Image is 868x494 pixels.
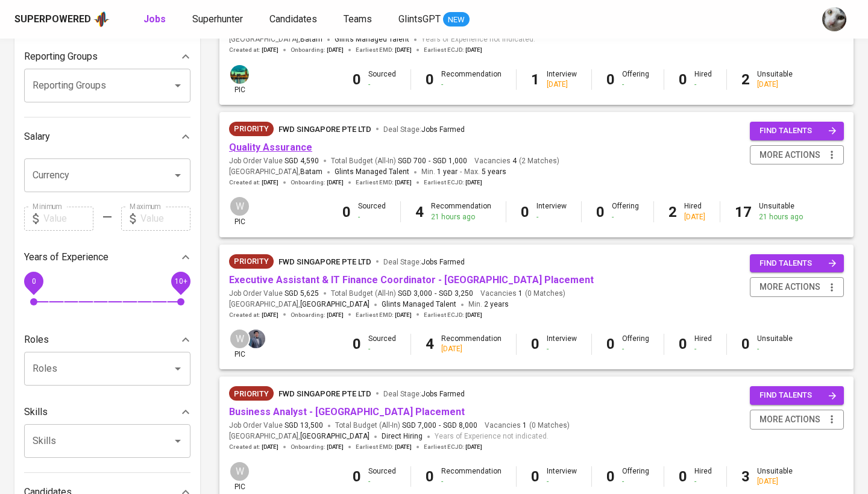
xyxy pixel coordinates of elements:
[757,80,793,90] div: [DATE]
[229,166,322,178] span: [GEOGRAPHIC_DATA] ,
[383,258,465,266] span: Deal Stage :
[358,201,386,222] div: Sourced
[424,311,482,319] span: Earliest ECJD :
[547,69,577,90] div: Interview
[229,196,250,227] div: pic
[431,201,491,222] div: Recommendation
[750,410,844,430] button: more actions
[24,245,190,269] div: Years of Experience
[547,477,577,487] div: -
[93,10,110,28] img: app logo
[757,69,793,90] div: Unsuitable
[395,178,412,187] span: [DATE]
[262,443,278,451] span: [DATE]
[356,311,412,319] span: Earliest EMD :
[269,12,319,27] a: Candidates
[460,166,462,178] span: -
[356,46,412,54] span: Earliest EMD :
[474,156,559,166] span: Vacancies ( 2 Matches )
[679,336,687,352] b: 0
[757,334,793,354] div: Unsuitable
[291,46,344,54] span: Onboarding :
[229,406,465,417] a: Business Analyst - [GEOGRAPHIC_DATA] Placement
[368,69,396,90] div: Sourced
[398,13,441,25] span: GlintsGPT
[759,201,803,222] div: Unsuitable
[465,46,482,54] span: [DATE]
[31,277,36,285] span: 0
[229,122,274,136] div: New Job received from Demand Team
[596,204,605,220] b: 0
[192,12,245,27] a: Superhunter
[426,71,434,88] b: 0
[612,212,639,222] div: -
[327,178,344,187] span: [DATE]
[335,35,409,43] span: Glints Managed Talent
[368,344,396,354] div: -
[398,156,426,166] span: SGD 700
[344,12,374,27] a: Teams
[759,389,837,402] span: find talents
[368,80,396,90] div: -
[757,344,793,354] div: -
[484,300,509,308] span: 2 years
[437,167,458,176] span: 1 year
[757,466,793,487] div: Unsuitable
[622,334,649,354] div: Offering
[395,443,412,451] span: [DATE]
[750,122,844,140] button: find talents
[229,443,278,451] span: Created at :
[335,421,477,431] span: Total Budget (All-In)
[229,328,250,349] div: W
[421,258,465,266] span: Jobs Farmed
[694,334,712,354] div: Hired
[262,311,278,319] span: [DATE]
[300,431,370,443] span: [GEOGRAPHIC_DATA]
[398,12,470,27] a: GlintsGPT NEW
[426,336,434,352] b: 4
[465,443,482,451] span: [DATE]
[344,13,372,25] span: Teams
[536,201,567,222] div: Interview
[382,300,456,308] span: Glints Managed Talent
[439,421,441,431] span: -
[606,336,615,352] b: 0
[174,277,187,285] span: 10+
[24,405,48,419] p: Skills
[229,156,319,166] span: Job Order Value
[327,311,344,319] span: [DATE]
[435,289,436,299] span: -
[759,257,837,270] span: find talents
[694,80,712,90] div: -
[229,431,370,443] span: [GEOGRAPHIC_DATA] ,
[291,311,344,319] span: Onboarding :
[759,212,803,222] div: 21 hours ago
[485,421,570,431] span: Vacancies ( 0 Matches )
[441,466,502,487] div: Recommendation
[679,71,687,88] b: 0
[14,13,91,27] div: Superpowered
[229,311,278,319] span: Created at :
[547,334,577,354] div: Interview
[335,167,409,176] span: Glints Managed Talent
[278,389,371,398] span: FWD Singapore Pte Ltd
[356,178,412,187] span: Earliest EMD :
[421,34,535,46] span: Years of Experience not indicated.
[368,334,396,354] div: Sourced
[368,477,396,487] div: -
[441,69,502,90] div: Recommendation
[395,46,412,54] span: [DATE]
[759,124,837,138] span: find talents
[424,178,482,187] span: Earliest ECJD :
[229,196,250,217] div: W
[285,421,323,431] span: SGD 13,500
[229,388,274,400] span: Priority
[278,125,371,134] span: FWD Singapore Pte Ltd
[24,333,49,347] p: Roles
[229,421,323,431] span: Job Order Value
[229,34,322,46] span: [GEOGRAPHIC_DATA] ,
[24,328,190,352] div: Roles
[395,311,412,319] span: [DATE]
[735,204,752,220] b: 17
[169,433,186,449] button: Open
